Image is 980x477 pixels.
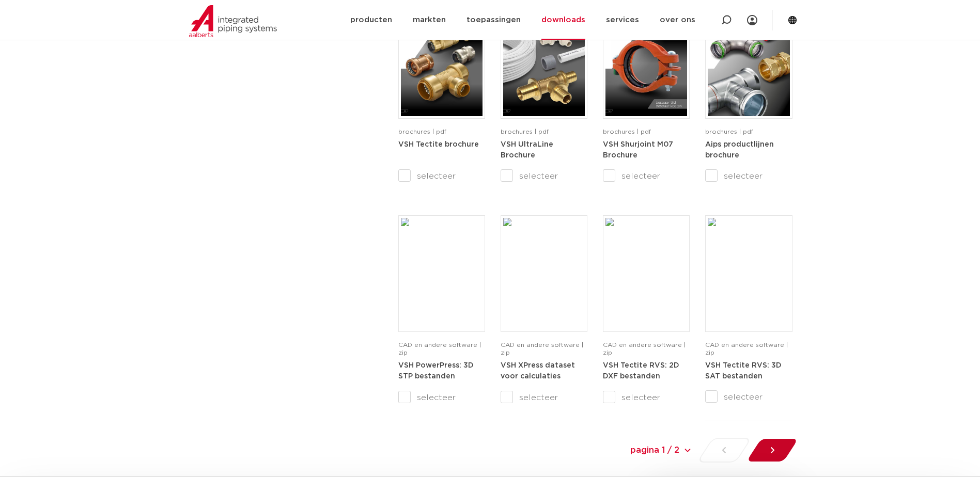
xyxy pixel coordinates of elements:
[398,141,479,148] strong: VSH Tectite brochure
[705,129,753,135] span: brochures | pdf
[501,140,553,160] a: VSH UltraLine Brochure
[501,361,575,380] a: VSH XPress dataset voor calculaties
[398,342,481,356] span: CAD en andere software | zip
[398,170,485,182] label: selecteer
[603,141,673,160] strong: VSH Shurjoint M07 Brochure
[605,218,687,329] img: Download-Placeholder-1.png
[705,361,782,380] a: VSH Tectite RVS: 3D SAT bestanden
[501,391,587,404] label: selecteer
[398,361,474,380] a: VSH PowerPress: 3D STP bestanden
[708,218,789,329] img: Download-Placeholder-1.png
[398,140,479,148] a: VSH Tectite brochure
[705,342,788,356] span: CAD en andere software | zip
[603,391,690,404] label: selecteer
[503,218,585,329] img: Download-Placeholder-1.png
[501,141,553,160] strong: VSH UltraLine Brochure
[503,5,585,116] img: VSH-UltraLine_A4Brochure-5010172-2022_1.0_NL-pdf.jpg
[705,141,774,160] strong: Aips productlijnen brochure
[401,218,483,329] img: Download-Placeholder-1.png
[501,342,583,356] span: CAD en andere software | zip
[603,170,690,182] label: selecteer
[603,361,679,380] a: VSH Tectite RVS: 2D DXF bestanden
[401,5,483,116] img: VSH-Tectite_A4Brochure_5007420-2021_1.0_NL-1-pdf.jpg
[603,342,686,356] span: CAD en andere software | zip
[398,391,485,404] label: selecteer
[603,129,651,135] span: brochures | pdf
[501,129,549,135] span: brochures | pdf
[501,170,587,182] label: selecteer
[605,5,687,116] img: VSH-Shurjoint-M07_A4Brochure-5010139-2022_1.0_NL-pdf.jpg
[705,391,792,403] label: selecteer
[603,140,673,160] a: VSH Shurjoint M07 Brochure
[708,5,789,116] img: Aips-Product-lines_A4SuperHero-5010346-2024_1.1_NL-pdf.jpg
[705,140,774,160] a: Aips productlijnen brochure
[398,129,446,135] span: brochures | pdf
[705,170,792,182] label: selecteer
